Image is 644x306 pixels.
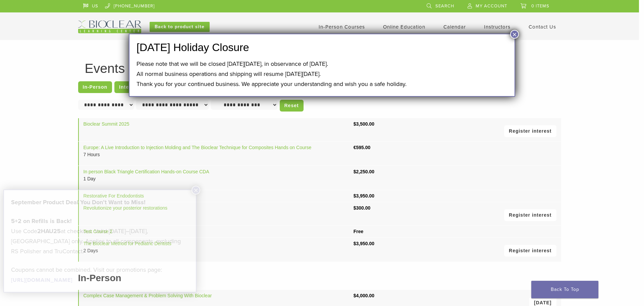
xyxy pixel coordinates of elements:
[354,192,412,200] div: $3,950.00
[280,100,304,112] a: Reset
[504,245,556,257] a: Register interest
[354,240,412,247] div: $3,950.00
[85,62,554,75] h1: Events
[504,209,556,221] a: Register interest
[84,145,312,150] a: Europe: A Live Introduction to Injection Molding and The Bioclear Technique for Composites Hands ...
[78,20,141,33] img: Bioclear
[78,271,561,285] h2: In-Person
[476,3,507,9] span: My Account
[84,121,129,127] a: Bioclear Summit 2025
[354,205,412,212] div: $300.00
[78,81,112,93] a: In-Person
[319,24,365,30] a: In-Person Courses
[531,281,598,298] a: Back To Top
[354,228,412,235] div: Free
[383,24,425,30] a: Online Education
[435,3,454,9] span: Search
[84,293,212,298] a: Complex Case Management & Problem Solving With Bioclear
[354,168,412,175] div: $2,250.00
[84,151,344,158] div: 7 Hours
[529,24,556,30] a: Contact Us
[84,247,344,254] div: 2 Days
[484,24,511,30] a: Instructors
[354,144,412,151] div: €595.00
[531,3,549,9] span: 0 items
[84,169,209,174] a: In person Black Triangle Certification Hands-on Course CDA
[504,125,556,137] a: Register interest
[114,81,151,93] a: Interactive
[84,175,344,182] div: 1 Day
[354,121,412,128] div: $3,500.00
[150,22,210,32] a: Back to product site
[354,292,412,299] div: $4,000.00
[443,24,466,30] a: Calendar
